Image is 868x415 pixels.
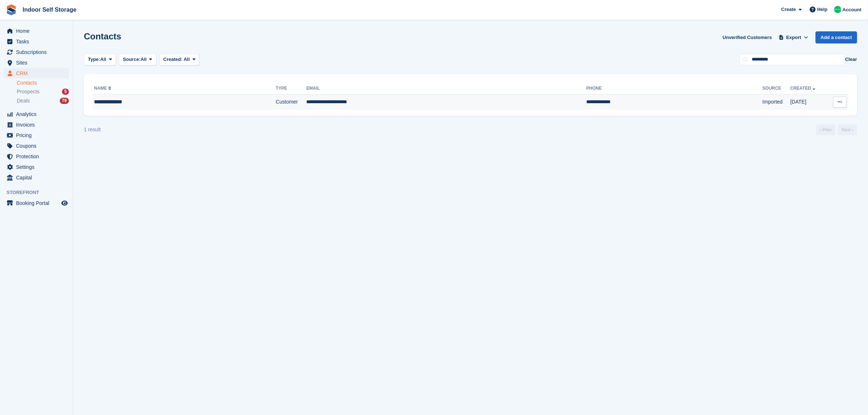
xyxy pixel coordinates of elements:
th: Source [763,83,790,94]
a: menu [4,109,69,119]
span: Created: [163,57,183,62]
span: Create [781,6,796,13]
a: Next [838,124,857,135]
nav: Page [815,124,859,135]
span: All [141,56,147,63]
a: menu [4,47,69,57]
a: Preview store [60,199,69,207]
span: Type: [88,56,100,63]
a: menu [4,58,69,68]
h1: Contacts [84,31,121,41]
a: Contacts [17,79,69,86]
span: Invoices [16,120,60,130]
a: menu [4,26,69,36]
div: 5 [62,89,69,95]
span: Booking Portal [16,198,60,208]
span: Coupons [16,141,60,151]
button: Created: All [159,54,199,66]
span: Help [817,6,828,13]
a: menu [4,141,69,151]
span: Deals [17,97,30,104]
div: 79 [60,98,69,104]
div: 1 result [84,126,101,133]
span: All [100,56,106,63]
button: Type: All [84,54,116,66]
span: Settings [16,162,60,172]
td: [DATE] [790,94,827,110]
a: menu [4,162,69,172]
span: Subscriptions [16,47,60,57]
a: Prospects 5 [17,88,69,96]
td: Customer [276,94,306,110]
a: Created [790,86,817,91]
span: Pricing [16,130,60,140]
button: Export [778,31,810,43]
a: Unverified Customers [720,31,775,43]
a: Indoor Self Storage [20,4,79,16]
a: Name [94,86,113,91]
span: Export [786,34,801,41]
a: Previous [816,124,835,135]
span: Sites [16,58,60,68]
img: stora-icon-8386f47178a22dfd0bd8f6a31ec36ba5ce8667c1dd55bd0f319d3a0aa187defe.svg [6,4,17,15]
span: Analytics [16,109,60,119]
a: menu [4,68,69,78]
span: All [184,57,190,62]
button: Source: All [119,54,156,66]
th: Type [276,83,306,94]
span: Account [842,6,861,13]
span: Prospects [17,88,39,95]
a: menu [4,130,69,140]
span: Source: [123,56,140,63]
span: Capital [16,172,60,183]
a: menu [4,151,69,162]
span: Protection [16,151,60,162]
img: Helen Nicholls [834,6,841,13]
button: Clear [845,56,857,63]
a: Add a contact [816,31,857,43]
th: Email [306,83,586,94]
a: Deals 79 [17,97,69,105]
td: Imported [763,94,790,110]
th: Phone [586,83,762,94]
a: menu [4,120,69,130]
a: menu [4,198,69,208]
span: Home [16,26,60,36]
a: menu [4,36,69,47]
a: menu [4,172,69,183]
span: CRM [16,68,60,78]
span: Tasks [16,36,60,47]
span: Storefront [7,189,73,196]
